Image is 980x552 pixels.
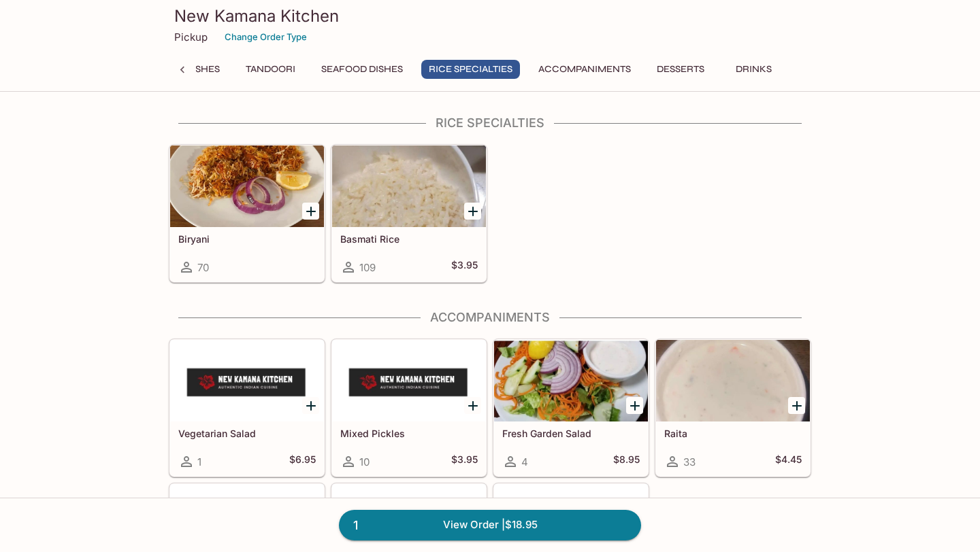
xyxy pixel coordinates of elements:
span: 1 [345,516,366,535]
a: Fresh Garden Salad4$8.95 [493,339,649,477]
h5: $6.95 [289,453,316,470]
h5: $3.95 [451,259,478,275]
button: Desserts [649,60,712,79]
h5: Vegetarian Salad [178,428,316,439]
button: Add Mixed Pickles [464,397,481,414]
div: Fresh Garden Salad [494,340,648,421]
a: Basmati Rice109$3.95 [331,145,487,282]
div: Mixed Pickles [332,340,486,421]
a: 1View Order |$18.95 [339,510,641,540]
button: Add Vegetarian Salad [302,397,319,414]
h5: $3.95 [451,453,478,470]
a: Vegetarian Salad1$6.95 [169,339,325,477]
button: Accompaniments [531,60,638,79]
button: Add Basmati Rice [464,203,481,220]
div: Raita [656,340,810,421]
h5: Biryani [178,233,316,245]
span: 109 [359,261,376,274]
h5: Fresh Garden Salad [502,428,640,439]
a: Mixed Pickles10$3.95 [331,339,487,477]
button: Add Fresh Garden Salad [626,397,643,414]
h5: Basmati Rice [340,233,478,245]
button: Tandoori [238,60,303,79]
h5: Raita [664,428,802,439]
p: Pickup [174,31,208,44]
h4: Accompaniments [169,310,811,325]
span: 1 [197,455,201,468]
button: Seafood Dishes [314,60,410,79]
button: Add Biryani [302,203,319,220]
span: 70 [197,261,209,274]
button: Change Order Type [218,27,313,48]
h5: Mixed Pickles [340,428,478,439]
button: Rice Specialties [421,60,520,79]
h5: $4.45 [775,453,802,470]
div: Biryani [170,145,324,227]
div: Vegetarian Salad [170,340,324,421]
button: Add Raita [788,397,805,414]
a: Biryani70 [169,145,325,282]
button: Drinks [723,60,784,79]
span: 4 [521,455,528,468]
h4: Rice Specialties [169,116,811,131]
div: Basmati Rice [332,145,486,227]
h3: New Kamana Kitchen [174,5,806,27]
h5: $8.95 [613,453,640,470]
span: 10 [359,455,370,468]
span: 33 [683,455,696,468]
a: Raita33$4.45 [655,339,811,477]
